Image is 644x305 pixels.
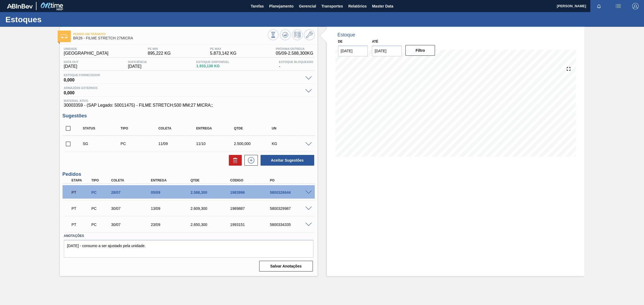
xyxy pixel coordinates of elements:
[119,142,162,146] div: Pedido de Compra
[128,60,147,64] span: Suficiência
[64,99,313,102] span: Material ativo
[615,3,621,9] img: userActions
[277,60,314,69] div: -
[292,29,303,40] button: Programar Estoque
[110,190,155,195] div: 28/07/2025
[148,51,171,56] span: 895,222 KG
[189,178,234,182] div: Qtde
[128,64,147,69] span: [DATE]
[148,47,171,50] span: PE MIN
[276,47,313,50] span: Próxima Entrega
[229,178,274,182] div: Código
[64,73,303,77] span: Estoque Fornecedor
[405,45,435,56] button: Filtro
[259,261,313,271] button: Salvar Anotações
[110,206,155,211] div: 30/07/2025
[251,3,264,9] span: Tarefas
[72,222,90,227] p: PT
[348,3,367,9] span: Relatórios
[63,172,315,177] h3: Pedidos
[64,103,313,108] span: 30003359 - (SAP Legado: 50011475) - FILME STRETCH;500 MM;27 MICRA;;
[7,4,33,9] img: TNhmsLtSVTkK8tSr43FrP2fwEKptu5GPRR3wAAAABJRU5ErkJggg==
[229,222,274,227] div: 1993151
[269,190,314,195] div: 5800326644
[149,190,195,195] div: 05/09/2025
[196,64,229,68] span: 1.933,138 KG
[72,206,90,211] p: PT
[321,3,343,9] span: Transportes
[149,206,195,211] div: 13/09/2025
[64,51,109,56] span: [GEOGRAPHIC_DATA]
[270,127,313,130] div: UN
[261,155,314,166] button: Aceitar Sugestões
[372,3,393,9] span: Master Data
[64,240,313,258] textarea: [DATE] - consumo a ser ajustado pela unidade.
[63,113,315,119] h3: Sugestões
[233,127,276,130] div: Qtde
[149,178,195,182] div: Entrega
[119,127,162,130] div: Tipo
[64,77,303,82] span: 0,000
[269,3,294,9] span: Planejamento
[372,40,378,43] label: Até
[73,36,268,40] span: BR26 - FILME STRETCH 27MICRA
[233,142,276,146] div: 2.500,000
[372,46,402,56] input: dd/mm/yyyy
[64,64,79,69] span: [DATE]
[82,127,125,130] div: Status
[110,222,155,227] div: 30/07/2025
[110,178,155,182] div: Coleta
[338,46,368,56] input: dd/mm/yyyy
[196,60,229,64] span: Estoque Disponível
[226,155,242,166] div: Excluir Sugestões
[149,222,195,227] div: 23/09/2025
[270,142,313,146] div: KG
[269,222,314,227] div: 5800334335
[195,142,238,146] div: 11/10/2025
[590,2,608,10] button: Notificações
[64,47,109,50] span: Unidade
[268,29,279,40] button: Visão Geral dos Estoques
[258,154,315,166] div: Aceitar Sugestões
[157,127,200,130] div: Coleta
[90,190,111,195] div: Pedido de Compra
[195,127,238,130] div: Entrega
[64,86,303,90] span: Armazéns externos
[5,16,101,23] h1: Estoques
[157,142,200,146] div: 11/09/2025
[189,190,234,195] div: 2.588,300
[64,90,303,95] span: 0,000
[229,190,274,195] div: 1983996
[90,206,111,211] div: Pedido de Compra
[73,32,268,36] span: Pedido em Trânsito
[338,32,355,38] div: Estoque
[210,51,237,56] span: 5.873,142 KG
[70,219,92,230] div: Pedido em Trânsito
[276,51,313,56] span: 05/09 - 2.588,300 KG
[304,29,315,40] button: Ir ao Master Data / Geral
[70,187,92,198] div: Pedido em Trânsito
[90,222,111,227] div: Pedido de Compra
[70,203,92,214] div: Pedido em Trânsito
[299,3,316,9] span: Gerencial
[279,60,313,64] span: Estoque Bloqueado
[61,34,68,38] img: Ícone
[64,60,79,64] span: Data out
[70,178,92,182] div: Etapa
[90,178,111,182] div: Tipo
[72,190,90,195] p: PT
[632,3,639,9] img: Logout
[269,206,314,211] div: 5800329987
[280,29,291,40] button: Atualizar Gráfico
[64,232,313,240] label: Anotações
[242,155,258,166] div: Nova sugestão
[338,40,343,43] label: De
[189,222,234,227] div: 2.650,300
[82,142,125,146] div: Sugestão Criada
[210,47,237,50] span: PE MAX
[189,206,234,211] div: 2.609,300
[269,178,314,182] div: PO
[229,206,274,211] div: 1989887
